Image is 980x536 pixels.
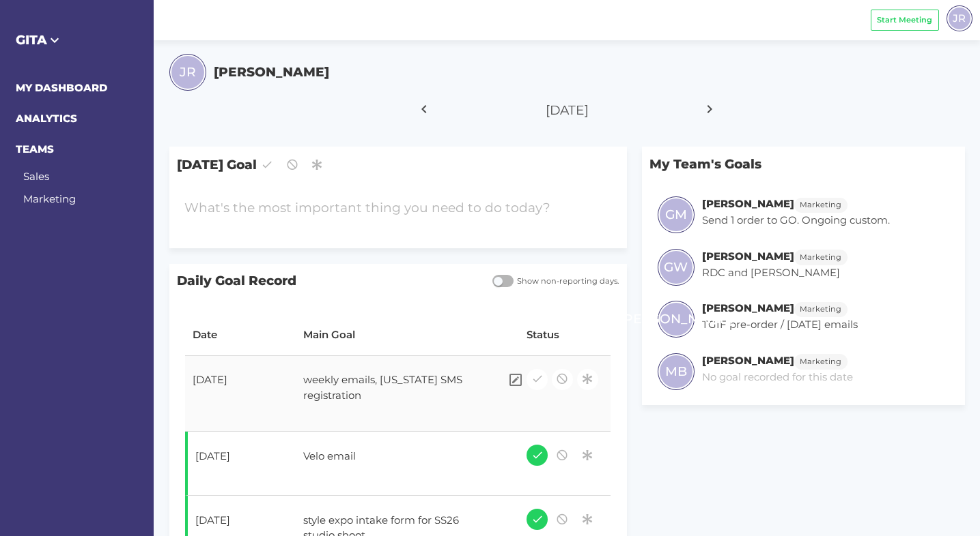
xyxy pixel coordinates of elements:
[665,362,687,381] span: MB
[16,81,107,94] a: MY DASHBOARD
[664,258,688,277] span: GW
[953,10,966,26] span: JR
[193,327,288,343] div: Date
[16,31,139,50] h5: GITA
[702,370,853,385] p: No goal recorded for this date
[794,354,848,367] a: Marketing
[296,365,501,411] div: weekly emails, [US_STATE] SMS registration
[800,199,841,211] span: Marketing
[702,301,794,314] h6: [PERSON_NAME]
[800,303,841,315] span: Marketing
[23,192,76,205] a: Marketing
[642,147,964,181] p: My Team's Goals
[527,327,603,343] div: Status
[514,276,619,287] span: Show non-reporting days.
[947,5,972,31] div: JR
[214,63,329,82] h5: [PERSON_NAME]
[23,170,49,183] a: Sales
[794,197,848,210] a: Marketing
[794,250,848,263] a: Marketing
[702,213,890,228] p: Send 1 order to GO. Ongoing custom.
[546,102,589,118] span: [DATE]
[800,252,841,263] span: Marketing
[800,356,841,368] span: Marketing
[180,63,196,82] span: JR
[702,265,848,281] p: RDC and [PERSON_NAME]
[794,301,848,314] a: Marketing
[16,112,77,125] a: ANALYTICS
[185,356,296,432] td: [DATE]
[702,197,794,210] h6: [PERSON_NAME]
[702,317,858,333] p: TGIF pre-order / [DATE] emails
[303,327,512,343] div: Main Goal
[665,205,687,224] span: GM
[185,432,296,496] td: [DATE]
[702,250,794,263] h6: [PERSON_NAME]
[296,441,501,475] div: Velo email
[877,14,932,26] span: Start Meeting
[702,354,794,367] h6: [PERSON_NAME]
[169,264,485,299] span: Daily Goal Record
[871,10,939,31] button: Start Meeting
[16,142,139,158] h6: TEAMS
[619,310,733,329] span: [PERSON_NAME]
[169,147,627,183] span: [DATE] Goal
